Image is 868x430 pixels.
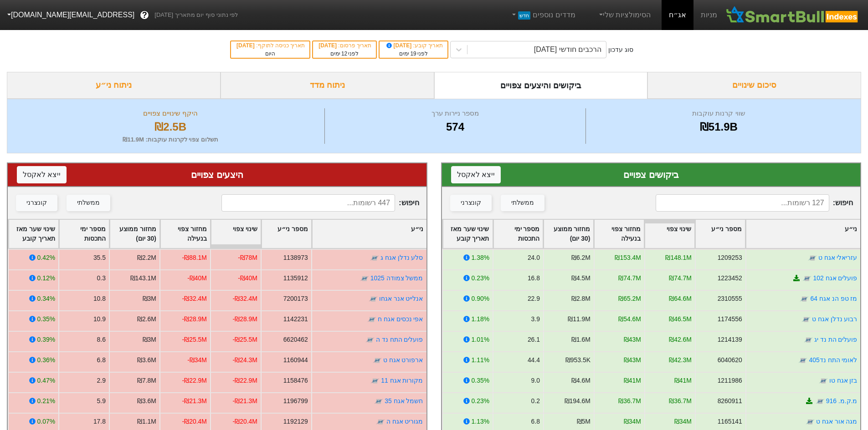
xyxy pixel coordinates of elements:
[608,45,633,55] div: סוג עדכון
[717,355,742,365] div: 6040620
[221,194,419,212] span: חיפוש :
[381,377,423,384] a: מקורות אגח 11
[746,220,860,248] div: Toggle SortBy
[187,355,207,365] div: -₪34M
[238,253,257,263] div: -₪78M
[16,195,57,211] button: קונצרני
[182,417,207,426] div: -₪20.4M
[810,295,857,302] a: מז טפ הנ אגח 64
[283,376,308,385] div: 1158476
[378,315,423,323] a: אפי נכסים אגח ח
[182,396,207,406] div: -₪21.3M
[450,195,492,211] button: קונצרני
[374,397,383,406] img: tase link
[77,198,100,208] div: ממשלתי
[568,314,591,324] div: ₪11.9M
[143,294,156,304] div: ₪3M
[571,273,590,283] div: ₪4.5M
[130,273,156,283] div: ₪143.1M
[211,220,261,248] div: Toggle SortBy
[615,253,641,263] div: ₪153.4M
[265,51,275,57] span: היום
[369,294,378,304] img: tase link
[588,108,849,119] div: שווי קרנות עוקבות
[527,335,539,344] div: 26.1
[818,254,857,261] a: עזריאלי אגח ט
[656,194,829,212] input: 127 רשומות...
[93,294,106,304] div: 10.8
[182,294,207,304] div: -₪32.4M
[665,253,691,263] div: ₪148.1M
[160,220,210,248] div: Toggle SortBy
[376,417,385,426] img: tase link
[802,274,812,283] img: tase link
[97,376,106,385] div: 2.9
[527,253,539,263] div: 24.0
[7,72,221,99] div: ניתוח ני״ע
[623,355,641,365] div: ₪43M
[623,376,641,385] div: ₪41M
[233,314,257,324] div: -₪28.9M
[37,273,55,283] div: 0.12%
[588,119,849,135] div: ₪51.9B
[829,377,857,384] a: בזן אגח טו
[461,198,481,208] div: קונצרני
[365,335,375,344] img: tase link
[341,51,347,57] span: 12
[717,253,742,263] div: 1209253
[527,273,539,283] div: 16.8
[283,335,308,344] div: 6620462
[813,274,857,282] a: פועלים אגח 102
[669,396,692,406] div: ₪36.7M
[717,273,742,283] div: 1223452
[564,396,590,406] div: ₪194.6M
[544,220,593,248] div: Toggle SortBy
[236,41,305,50] div: תאריך כניסה לתוקף :
[385,42,413,49] span: [DATE]
[370,376,380,385] img: tase link
[236,42,256,49] span: [DATE]
[656,194,853,212] span: חיפוש :
[154,10,238,20] span: לפי נתוני סוף יום מתאריך [DATE]
[233,355,257,365] div: -₪24.3M
[724,6,861,24] img: SmartBull
[373,356,382,365] img: tase link
[531,417,539,426] div: 6.8
[801,315,810,324] img: tase link
[571,376,590,385] div: ₪4.6M
[565,355,590,365] div: ₪953.5K
[97,335,106,344] div: 8.6
[410,51,416,57] span: 19
[674,376,691,385] div: ₪41M
[471,314,489,324] div: 1.18%
[618,314,641,324] div: ₪54.6M
[379,295,423,302] a: אנלייט אנר אגחו
[501,195,544,211] button: ממשלתי
[327,119,583,135] div: 574
[93,253,106,263] div: 35.5
[669,314,692,324] div: ₪46.5M
[318,42,338,49] span: [DATE]
[380,254,423,261] a: סלע נדלן אגח ג
[471,417,489,426] div: 1.13%
[17,166,67,183] button: ייצא לאקסל
[385,397,423,405] a: חשמל אגח 35
[262,220,311,248] div: Toggle SortBy
[37,376,55,385] div: 0.47%
[221,194,395,212] input: 447 רשומות...
[142,9,147,21] span: ?
[283,417,308,426] div: 1192129
[37,253,55,263] div: 0.42%
[137,355,156,365] div: ₪3.6M
[594,6,655,24] a: הסימולציות שלי
[669,335,692,344] div: ₪42.6M
[37,294,55,304] div: 0.34%
[383,356,423,364] a: ארפורט אגח ט
[238,273,257,283] div: -₪40M
[37,355,55,365] div: 0.36%
[471,376,489,385] div: 0.35%
[618,396,641,406] div: ₪36.7M
[807,253,817,263] img: tase link
[93,417,106,426] div: 17.8
[717,294,742,304] div: 2310555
